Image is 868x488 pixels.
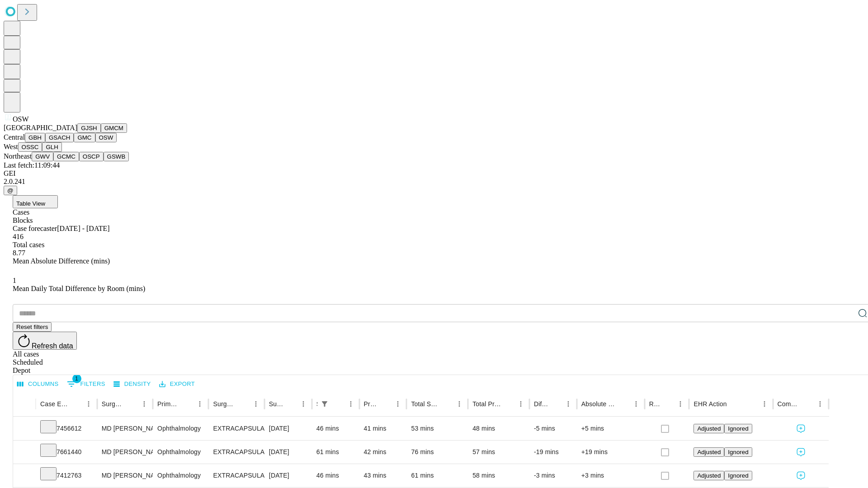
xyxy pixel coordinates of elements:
button: GLH [42,142,61,152]
button: GWV [32,152,53,161]
div: GEI [4,169,864,178]
button: Adjusted [693,424,724,433]
div: Surgery Name [213,400,236,408]
button: Sort [332,398,344,410]
button: Expand [18,445,31,460]
div: +5 mins [581,417,640,440]
div: [DATE] [269,441,307,464]
div: EXTRACAPSULAR CATARACT REMOVAL WITH [MEDICAL_DATA] [213,441,259,464]
button: Reset filters [13,322,52,332]
button: Ignored [724,471,752,480]
span: Refresh data [32,342,73,350]
button: Sort [181,398,193,410]
span: Mean Absolute Difference (mins) [13,257,110,265]
button: Adjusted [693,471,724,480]
button: Sort [801,398,814,410]
div: Absolute Difference [581,400,616,408]
div: 46 mins [316,464,355,487]
button: OSSC [18,142,42,152]
div: 43 mins [364,464,402,487]
div: Surgery Date [269,400,283,408]
button: Refresh data [13,332,77,350]
div: MD [PERSON_NAME] [102,417,148,440]
div: 7412763 [40,464,93,487]
button: Menu [630,398,642,410]
button: Menu [138,398,151,410]
div: [DATE] [269,464,307,487]
span: [GEOGRAPHIC_DATA] [4,124,77,131]
div: 7456612 [40,417,93,440]
span: Adjusted [697,425,721,432]
button: Export [157,377,197,391]
button: Table View [13,195,58,208]
div: [DATE] [269,417,307,440]
span: 8.77 [13,249,25,257]
span: Ignored [728,472,748,479]
button: Show filters [65,377,108,391]
button: Sort [125,398,138,410]
button: Sort [70,398,82,410]
div: 42 mins [364,441,402,464]
button: Sort [379,398,392,410]
button: Sort [502,398,514,410]
div: +19 mins [581,441,640,464]
span: West [4,143,18,150]
button: Sort [284,398,297,410]
button: Menu [453,398,466,410]
span: [DATE] - [DATE] [57,225,109,232]
div: 41 mins [364,417,402,440]
div: Case Epic Id [40,400,69,408]
div: Total Predicted Duration [472,400,501,408]
div: Difference [534,400,548,408]
button: Sort [440,398,453,410]
button: Ignored [724,424,752,433]
div: 58 mins [472,464,525,487]
button: GBH [25,133,45,142]
div: -19 mins [534,441,572,464]
div: EXTRACAPSULAR CATARACT REMOVAL WITH [MEDICAL_DATA] [213,464,259,487]
button: Density [111,377,153,391]
div: Scheduled In Room Duration [316,400,317,408]
button: Menu [193,398,206,410]
div: Comments [778,400,800,408]
div: Ophthalmology [157,417,204,440]
div: -3 mins [534,464,572,487]
button: Show filters [318,398,331,410]
span: @ [7,187,14,194]
button: Menu [562,398,575,410]
button: Menu [758,398,771,410]
button: GSACH [45,133,74,142]
div: Ophthalmology [157,441,204,464]
span: Northeast [4,152,32,160]
button: Sort [549,398,562,410]
div: 7661440 [40,441,93,464]
button: Expand [18,468,31,484]
span: Ignored [728,425,748,432]
button: GSWB [104,152,129,161]
button: Menu [297,398,310,410]
span: 1 [13,277,16,284]
div: 61 mins [316,441,355,464]
span: Total cases [13,241,44,249]
button: Expand [18,421,31,437]
div: EHR Action [693,400,726,408]
div: Predicted In Room Duration [364,400,378,408]
button: Menu [344,398,357,410]
button: Menu [674,398,687,410]
div: 2.0.241 [4,178,864,186]
button: GJSH [77,123,101,133]
span: Adjusted [697,472,721,479]
div: 76 mins [411,441,463,464]
span: Case forecaster [13,225,57,232]
button: Ignored [724,447,752,457]
div: 53 mins [411,417,463,440]
button: Menu [250,398,262,410]
div: MD [PERSON_NAME] [102,441,148,464]
div: -5 mins [534,417,572,440]
span: Adjusted [697,449,721,455]
div: Resolved in EHR [649,400,661,408]
button: OSCP [79,152,104,161]
span: 416 [13,233,24,240]
button: Menu [392,398,404,410]
div: Total Scheduled Duration [411,400,439,408]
